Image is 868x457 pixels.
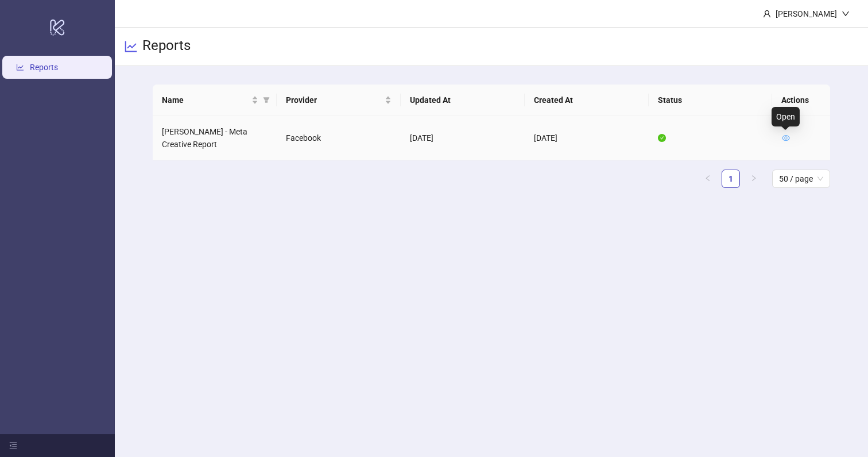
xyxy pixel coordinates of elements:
th: Status [649,85,773,116]
td: [PERSON_NAME] - Meta Creative Report [153,116,277,160]
a: Reports [30,63,58,72]
th: Actions [772,85,830,116]
th: Updated At [401,85,525,116]
div: Page Size [772,170,830,188]
span: filter [263,97,270,103]
th: Provider [277,85,401,116]
span: line-chart [124,40,138,53]
button: left [699,170,717,188]
td: [DATE] [525,116,649,160]
span: eye [782,134,790,142]
h3: Reports [142,37,191,56]
div: Open [772,107,800,126]
th: Name [153,85,277,116]
span: menu-fold [9,441,17,450]
div: [PERSON_NAME] [771,7,842,20]
span: user [763,10,771,18]
td: Facebook [277,116,401,160]
a: eye [782,133,790,143]
span: right [750,175,757,182]
li: Previous Page [699,170,717,188]
span: 50 / page [779,170,823,187]
li: 1 [722,170,740,188]
span: down [842,10,850,18]
td: [DATE] [401,116,525,160]
span: check-circle [658,134,666,142]
span: left [704,175,711,182]
span: Name [162,94,249,106]
span: Provider [286,94,382,106]
button: right [745,170,763,188]
span: filter [261,91,272,109]
a: 1 [722,170,739,187]
th: Created At [525,85,649,116]
li: Next Page [745,170,763,188]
